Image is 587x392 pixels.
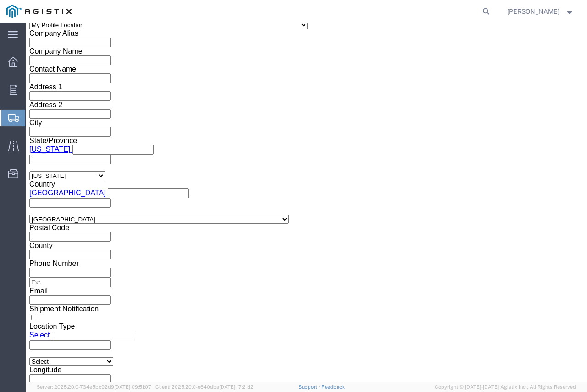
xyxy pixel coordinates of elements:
img: logo [6,5,72,18]
a: Support [299,384,321,390]
span: Geoffrey Schilke [507,6,559,17]
span: Copyright © [DATE]-[DATE] Agistix Inc., All Rights Reserved [435,383,576,391]
button: [PERSON_NAME] [507,6,575,17]
span: Client: 2025.20.0-e640dba [155,384,254,390]
iframe: FS Legacy Container [26,23,587,382]
span: [DATE] 09:51:07 [114,384,151,390]
span: [DATE] 17:21:12 [219,384,254,390]
span: Server: 2025.20.0-734e5bc92d9 [37,384,151,390]
a: Feedback [321,384,345,390]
